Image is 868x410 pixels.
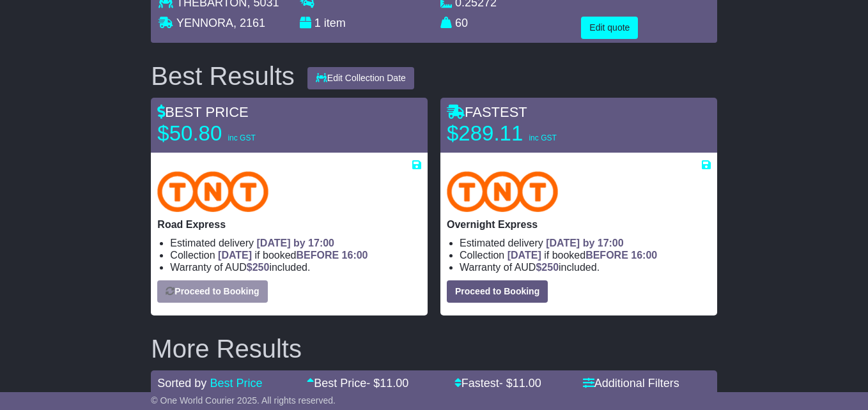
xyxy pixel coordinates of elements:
p: $50.80 [157,121,317,146]
p: Overnight Express [447,218,711,231]
span: - $ [366,377,408,390]
span: 16:00 [631,250,657,261]
span: [DATE] [218,250,252,261]
a: Best Price- $11.00 [307,377,408,390]
li: Estimated delivery [460,237,711,249]
span: 11.00 [380,377,408,390]
p: Road Express [157,218,421,231]
button: Edit quote [581,17,638,39]
span: 250 [252,262,270,273]
button: Proceed to Booking [447,280,548,303]
h2: More Results [151,335,717,363]
span: [DATE] [508,250,541,261]
span: Sorted by [157,377,206,390]
span: $ [536,262,559,273]
span: YENNORA [176,17,233,29]
span: inc GST [529,133,556,142]
a: Fastest- $11.00 [454,377,541,390]
span: 250 [541,262,559,273]
a: Best Price [210,377,262,390]
span: BEFORE [585,250,628,261]
li: Warranty of AUD included. [460,261,711,273]
span: FASTEST [447,104,527,120]
span: $ [247,262,270,273]
span: BEFORE [296,250,339,261]
span: , 2161 [233,17,265,29]
span: 16:00 [342,250,368,261]
span: [DATE] by 17:00 [257,238,335,248]
div: Best Results [144,62,301,90]
li: Warranty of AUD included. [170,261,421,273]
span: © One World Courier 2025. All rights reserved. [151,395,336,406]
li: Collection [460,249,711,261]
li: Collection [170,249,421,261]
span: item [324,17,346,29]
img: TNT Domestic: Road Express [157,171,268,212]
button: Proceed to Booking [157,280,267,303]
span: - $ [499,377,541,390]
span: if booked [218,250,368,261]
button: Edit Collection Date [307,67,414,89]
span: BEST PRICE [157,104,248,120]
span: if booked [508,250,657,261]
li: Estimated delivery [170,237,421,249]
span: 11.00 [513,377,541,390]
span: 60 [455,17,468,29]
img: TNT Domestic: Overnight Express [447,171,558,212]
span: inc GST [228,133,255,142]
span: 1 [314,17,321,29]
span: [DATE] by 17:00 [546,238,624,248]
a: Additional Filters [583,377,679,390]
p: $289.11 [447,121,607,146]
